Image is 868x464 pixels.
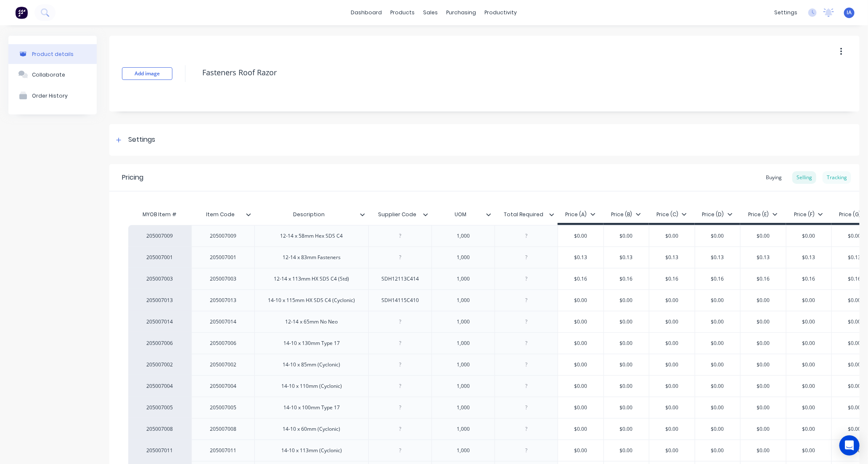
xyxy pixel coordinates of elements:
div: Total Required [495,206,558,223]
div: 1,000 [442,316,484,327]
div: $0.00 [741,333,786,354]
div: $0.00 [695,376,741,397]
div: 12-14 x 58mm Hex SDS C4 [274,231,350,241]
div: Item Code [191,204,249,225]
div: Item Code [191,206,254,223]
div: 205007013 [137,297,183,304]
div: $0.00 [558,333,603,354]
div: $0.00 [741,311,786,332]
div: settings [770,6,802,19]
div: $0.00 [741,376,786,397]
div: 14-10 x 85mm (Cyclonic) [276,359,347,370]
div: 205007009 [137,232,183,240]
div: 205007005 [137,404,183,411]
div: $0.00 [604,376,649,397]
div: 205007003 [202,273,244,284]
div: $0.00 [741,397,786,418]
div: 205007008 [202,424,244,435]
div: 205007011 [202,445,244,456]
div: $0.16 [786,268,832,289]
div: $0.13 [786,247,832,268]
div: 12-14 x 83mm Fasteners [276,252,347,263]
div: 205007009 [202,231,244,241]
div: $0.00 [649,397,695,418]
div: $0.00 [695,419,741,440]
div: 205007002 [202,359,244,370]
div: 205007001 [202,252,244,263]
div: $0.00 [649,376,695,397]
button: Order History [8,85,97,106]
div: $0.00 [558,440,603,461]
div: 14-10 x 130mm Type 17 [277,338,347,349]
div: $0.16 [604,268,649,289]
div: $0.00 [786,333,832,354]
div: Buying [762,171,786,184]
div: 205007005 [202,402,244,413]
div: 1,000 [442,445,484,456]
div: $0.00 [695,290,741,311]
div: $0.00 [604,397,649,418]
div: SDH14115C410 [375,295,426,306]
div: 1,000 [442,231,484,241]
div: $0.00 [649,311,695,332]
div: $0.00 [695,333,741,354]
div: $0.16 [649,268,695,289]
div: $0.00 [786,225,832,247]
div: 205007004 [137,382,183,390]
div: $0.00 [649,440,695,461]
div: $0.16 [741,268,786,289]
div: $0.00 [695,311,741,332]
div: $0.00 [649,419,695,440]
div: SDH12113C414 [375,273,426,284]
div: Order History [32,93,68,99]
div: $0.00 [786,311,832,332]
div: 205007004 [202,381,244,392]
div: UOM [431,204,490,225]
div: Price (B) [611,211,641,218]
div: products [386,6,419,19]
div: $0.00 [558,311,603,332]
div: 14-10 x 115mm HX SDS C4 (Cyclonic) [262,295,362,306]
div: Supplier Code [368,206,431,223]
button: Product details [8,44,97,64]
div: Total Required [495,204,553,225]
div: UOM [431,206,495,223]
div: $0.00 [695,397,741,418]
div: $0.00 [741,419,786,440]
div: $0.13 [649,247,695,268]
div: 1,000 [442,402,484,413]
div: 14-10 x 110mm (Cyclonic) [275,381,349,392]
a: dashboard [347,6,386,19]
div: $0.13 [604,247,649,268]
div: $0.00 [741,354,786,375]
div: $0.13 [695,247,741,268]
div: $0.13 [741,247,786,268]
div: $0.00 [558,354,603,375]
div: $0.00 [741,440,786,461]
div: $0.00 [558,376,603,397]
div: $0.00 [604,354,649,375]
div: $0.00 [786,440,832,461]
div: $0.00 [695,225,741,247]
img: Factory [15,6,28,19]
div: Description [254,206,368,223]
div: 1,000 [442,381,484,392]
div: sales [419,6,442,19]
div: Price (F) [794,211,823,218]
div: 205007003 [137,275,183,283]
div: $0.00 [604,290,649,311]
div: Settings [128,135,155,145]
div: 1,000 [442,295,484,306]
div: Price (E) [749,211,778,218]
div: $0.00 [649,354,695,375]
div: Price (C) [656,211,687,218]
div: $0.00 [558,225,603,247]
div: 205007014 [202,316,244,327]
div: Collaborate [32,72,65,78]
div: $0.00 [558,419,603,440]
div: 1,000 [442,424,484,435]
div: 205007011 [137,447,183,454]
div: $0.00 [786,354,832,375]
button: Add image [122,67,172,80]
